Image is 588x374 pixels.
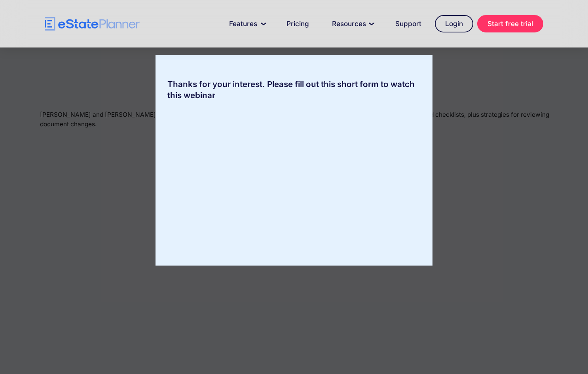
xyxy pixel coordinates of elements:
[386,16,431,32] a: Support
[220,16,273,32] a: Features
[435,15,473,32] a: Login
[477,15,543,32] a: Start free trial
[322,16,382,32] a: Resources
[45,17,140,31] a: home
[167,109,421,242] iframe: Form 0
[277,16,319,32] a: Pricing
[156,79,432,101] div: Thanks for your interest. Please fill out this short form to watch this webinar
